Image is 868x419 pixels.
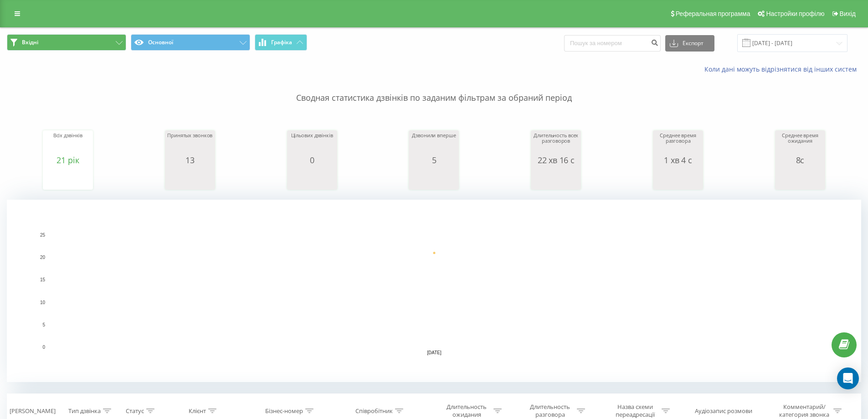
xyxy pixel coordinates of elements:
font: Принятых звонков [167,132,212,139]
svg: Діаграма. [655,165,701,192]
font: Длительность всех разговоров [534,132,578,144]
font: Основної [148,38,173,46]
font: Тип дзвінка [68,407,101,415]
font: Співробітник [355,407,393,415]
font: Среднее время ожидания [782,132,818,144]
font: Клієнт [189,407,206,415]
font: Експорт [683,39,704,47]
font: Статус [126,407,144,415]
svg: Діаграма. [289,165,335,192]
font: Цільових дзвінків [291,132,333,139]
text: 25 [40,233,46,238]
font: [PERSON_NAME] [10,407,56,415]
button: Графіка [255,34,307,51]
font: Дзвонили вперше [412,132,456,139]
font: Вхідні [22,38,38,46]
input: Пошук за номером [564,35,661,52]
font: Длительность ожидания [447,403,487,419]
svg: Діаграма. [45,165,91,192]
font: Комментарий/категория звонка [779,403,829,419]
font: Длительность разговора [530,403,570,419]
font: Бізнес-номер [265,407,303,415]
font: Всіх дзвінків [53,132,83,139]
button: Вхідні [7,34,126,51]
svg: Діаграма. [411,165,457,192]
text: 5 [42,322,45,327]
font: Коли дані можуть відрізнятися від інших систем [704,65,857,73]
svg: Діаграма. [7,200,861,382]
font: Реферальная программа [676,10,750,17]
font: 22 хв 16 с [538,155,575,166]
font: Графіка [271,38,292,46]
a: Коли дані можуть відрізнятися від інших систем [704,65,861,73]
text: 20 [40,255,46,260]
text: [DATE] [427,350,442,355]
font: Настройки профілю [766,10,824,17]
svg: Діаграма. [777,165,823,192]
div: Відкрити Intercom Messenger [837,367,859,389]
font: 13 [185,155,195,166]
font: 21 рік [56,155,79,166]
font: Вихід [840,10,856,17]
font: 8с [796,155,805,166]
svg: Діаграма. [167,165,213,192]
text: 10 [40,300,46,305]
font: 5 [432,155,437,166]
font: 1 хв 4 с [664,155,692,166]
font: Аудіозапис розмови [695,407,752,415]
svg: Діаграма. [533,165,579,192]
button: Експорт [665,35,714,52]
text: 0 [42,345,45,350]
text: 15 [40,278,46,283]
button: Основної [131,34,250,51]
font: Назва схеми переадресації [616,403,655,419]
font: Среднее время разговора [660,132,696,144]
font: 0 [310,155,314,166]
font: Сводная статистика дзвінків по заданим фільтрам за обраний період [296,92,572,103]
